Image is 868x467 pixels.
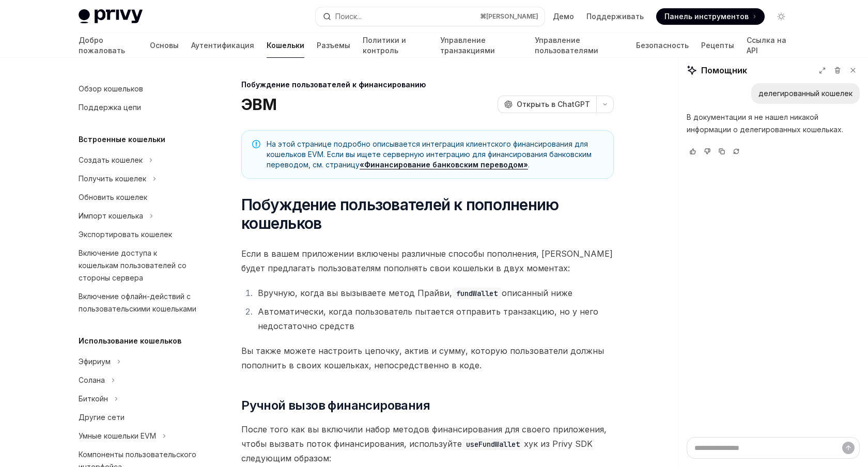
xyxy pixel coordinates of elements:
font: Поддерживать [586,12,644,21]
font: Экспортировать кошелек [79,230,172,239]
font: Если в вашем приложении включены различные способы пополнения, [PERSON_NAME] будет предлагать пол... [241,248,613,273]
button: Оцените, что ответ был нехорошим. [701,146,714,157]
font: Солана [79,376,105,384]
font: Умные кошельки EVM [79,431,156,440]
a: Управление транзакциями [440,33,522,58]
code: fundWallet [452,288,502,299]
a: Обзор кошельков [70,80,203,98]
font: ЭВМ [241,95,276,114]
button: Перезагрузить последний чат [730,146,742,157]
font: Обзор кошельков [79,84,143,93]
font: Создать кошелек [79,155,143,164]
font: ⌘ [480,12,486,20]
font: Политики и контроль [363,36,406,55]
font: Биткойн [79,394,108,403]
button: Переключить раздел Ethereum [70,352,203,371]
a: Управление пользователями [535,33,624,58]
font: После того как вы включили набор методов финансирования для своего приложения, чтобы вызвать пото... [241,424,607,449]
font: Включение офлайн-действий с пользовательскими кошельками [79,292,196,313]
font: . [528,160,530,169]
font: На этой странице подробно описывается интеграция клиентского финансирования для кошельков EVM. Ес... [267,139,592,169]
button: Включить темный режим [773,8,789,25]
textarea: Задайте вопрос... [687,437,860,459]
a: Кошельки [267,33,304,58]
font: Поддержка цепи [79,103,141,112]
font: [PERSON_NAME] [486,12,538,20]
font: описанный ниже [502,288,572,298]
font: Панель инструментов [664,12,749,21]
font: Использование кошельков [79,336,181,345]
font: Ручной вызов финансирования [241,398,430,413]
button: Открытый поиск [316,7,545,26]
font: Вы также можете настроить цепочку, актив и сумму, которую пользователи должны пополнить в своих к... [241,346,604,370]
a: Другие сети [70,408,203,427]
a: Демо [553,11,574,22]
a: Разъемы [317,33,350,58]
a: Политики и контроль [363,33,428,58]
font: Включение доступа к кошелькам пользователей со стороны сервера [79,248,187,282]
button: Переключить раздел Bitcoin [70,390,203,408]
a: Экспортировать кошелек [70,225,203,244]
font: «Финансирование банковским переводом» [360,160,528,169]
font: Обновить кошелек [79,193,147,201]
svg: Примечание [252,140,260,148]
a: Рецепты [701,33,734,58]
a: Обновить кошелек [70,188,203,207]
font: Аутентификация [191,41,254,50]
a: «Финансирование банковским переводом» [360,160,528,169]
font: Добро пожаловать [79,36,125,55]
a: Добро пожаловать [79,33,137,58]
button: Копировать ответ чата [716,146,728,157]
font: Безопасность [636,41,689,50]
button: Переключить раздел «Импорт кошелька» [70,207,203,225]
font: Помощник [701,65,747,75]
font: Побуждение пользователей к финансированию [241,80,426,89]
button: Отправить сообщение [842,442,855,454]
font: Ссылка на API [747,36,786,55]
font: Импорт кошелька [79,211,143,220]
font: Рецепты [701,41,734,50]
font: Разъемы [317,41,350,50]
font: Вручную, когда вы вызываете метод Прайви, [258,288,452,298]
font: Управление пользователями [535,36,598,55]
a: Поддерживать [586,11,644,22]
font: Получить кошелек [79,174,146,183]
font: Поиск... [335,12,362,21]
a: Включение доступа к кошелькам пользователей со стороны сервера [70,244,203,287]
font: Кошельки [267,41,304,50]
font: Управление транзакциями [440,36,495,55]
font: делегированный кошелек [758,89,853,98]
font: Демо [553,12,574,21]
button: Оцените, что ответ был хорошим. [687,146,699,157]
button: Переключить раздел «Умные кошельки EVM» [70,427,203,445]
button: Переключить раздел «Создать кошелек» [70,151,203,169]
a: Панель инструментов [656,8,765,25]
font: Автоматически, когда пользователь пытается отправить транзакцию, но у него недостаточно средств [258,306,598,331]
button: Переключить раздел «Получить кошелек» [70,169,203,188]
font: Другие сети [79,413,125,422]
a: Включение офлайн-действий с пользовательскими кошельками [70,287,203,318]
a: Основы [150,33,179,58]
font: Побуждение пользователей к пополнению кошельков [241,195,563,232]
font: Встроенные кошельки [79,135,165,144]
a: Аутентификация [191,33,254,58]
font: Открыть в ChatGPT [517,100,590,108]
button: Открыть в ChatGPT [498,96,596,113]
a: Ссылка на API [747,33,789,58]
font: Эфириум [79,357,111,366]
a: Поддержка цепи [70,98,203,117]
a: Безопасность [636,33,689,58]
button: Переключить раздел Солана [70,371,203,390]
font: Основы [150,41,179,50]
font: В документации я не нашел никакой информации о делегированных кошельках. [687,113,843,134]
img: светлый логотип [79,9,143,24]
